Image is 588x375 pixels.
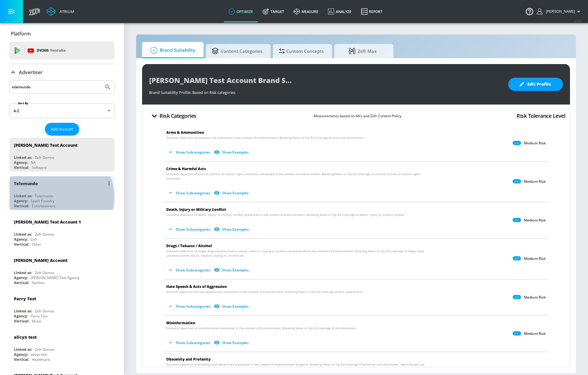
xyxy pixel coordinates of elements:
a: Analyze [323,1,356,22]
button: Show Subcategories [166,265,213,275]
p: Medium Risk [524,295,546,300]
button: Show Subcategories [166,338,213,348]
label: Sort By [17,101,30,105]
div: Other [32,242,41,247]
span: Dramatic depiction of criminal activity or human rights violations presented in the context of en... [166,172,425,181]
button: Show Subcategories [166,224,213,234]
p: Medium Risk [524,218,546,223]
div: Linked as: [14,270,32,275]
div: Agency: [14,237,28,242]
div: Fashion [32,280,45,285]
div: Music [32,319,42,324]
div: [PERSON_NAME] Test Agency [31,275,79,280]
button: Show Subcategories [166,147,213,157]
input: Search by name [12,83,101,91]
div: Linked as: [14,347,32,352]
span: Brand Suitability [148,43,195,57]
div: Agency: [14,314,28,319]
button: Show Examples [213,338,251,348]
div: Zefr [31,237,38,242]
div: alicyn test [14,334,37,340]
div: Linked as: [14,155,32,160]
div: [PERSON_NAME] Test AccountLinked as:Zefr DemosAgency:NAVertical:Software [9,138,115,172]
div: alicyn testLinked as:Zefr DemosAgency:alicyn testVertical:Healthcare [9,330,115,363]
div: Zefr Demos [35,232,54,237]
button: Show Examples [213,265,251,275]
div: Parry TestLinked as:Zefr DemosAgency:Parry TestVertical:Music [9,291,115,325]
span: Obscenity and Profanity [166,357,211,362]
div: Zefr Demos [35,347,54,352]
span: v 4.19.0 [574,19,582,23]
div: Healthcare [32,357,50,362]
div: TelemundoLinked as:TelemundoAgency:Spark FoundryVertical:Entertainment [9,176,115,210]
div: Spark Foundry [31,198,54,203]
div: Atrium [57,9,74,14]
p: DV360: [37,47,66,54]
div: Linked as: [14,193,32,198]
div: Zefr Demos [35,270,54,275]
div: Vertical: [14,242,29,247]
span: Dramatic depiction of hate speech/acts presented in the context of entertainment. Breaking News o... [166,290,364,294]
span: Dramatic depiction of profanity and obscenities presented in the context of entertainment by genr... [166,362,425,371]
div: Agency: [14,275,28,280]
button: Edit Profile [508,78,563,91]
span: Misinformation [166,320,195,325]
div: Zefr Demos [35,309,54,314]
span: Hate Speech & Acts of Aggression [166,284,227,289]
button: Show Examples [213,147,251,157]
div: Platform [9,25,115,42]
button: Add Account [45,123,79,136]
p: Advertiser [19,69,43,76]
p: Platform [11,30,31,37]
div: [PERSON_NAME] Test Account 1 [14,219,81,225]
div: [PERSON_NAME] AccountLinked as:Zefr DemosAgency:[PERSON_NAME] Test AgencyVertical:Fashion [9,253,115,287]
button: Risk Categories [147,109,199,123]
span: Custom Concepts [279,44,324,58]
span: Edit Profile [520,81,551,88]
div: Agency: [14,198,28,203]
a: Target [258,1,289,22]
span: Death, Injury or Military Conflict [166,207,226,212]
h4: Risk Categories [159,112,196,120]
button: Show Subcategories [166,301,213,311]
button: Show Subcategories [166,188,213,198]
div: Software [32,165,47,170]
div: [PERSON_NAME] Account [14,257,67,263]
div: Vertical: [14,165,29,170]
div: Telemundo [14,181,38,186]
span: Drugs / Tobacco / Alcohol [166,243,212,248]
span: Dramatic depiction of illegal drug use/prescription abuse, tobacco, vaping or alcohol use present... [166,249,425,258]
div: [PERSON_NAME] Test Account 1Linked as:Zefr DemosAgency:ZefrVertical:Other [9,215,115,248]
button: Show Examples [213,224,251,234]
div: Linked as: [14,232,32,237]
p: Youtube [50,47,66,53]
div: alicyn test [31,352,47,357]
div: Parry Test [14,296,36,301]
div: Brand Suitability Profile: Based on Risk categories [149,87,502,95]
a: Report [356,1,387,22]
p: Measurements based on 4A’s and Zefr Content Policy [314,113,401,119]
button: Show Examples [213,301,251,311]
span: Dramatic depiction of death, injury, or military conflict presented in the context of entertainme... [166,213,405,217]
div: A-Z [9,103,115,118]
span: Add Account [51,126,73,133]
span: Dramatic depiction of misinformation presented in the context of Entertainment, Breaking News or ... [166,326,357,330]
div: Telemundo [35,193,53,198]
p: Medium Risk [524,331,546,336]
span: Content Categories [212,44,262,58]
div: Entertainment [32,203,56,208]
p: Medium Risk [524,179,546,184]
h4: Risk Tolerance Level [517,112,565,120]
button: Open Resource Center [521,3,538,19]
a: optimize [224,1,258,22]
button: Show Examples [213,188,251,198]
div: Vertical: [14,280,29,285]
span: Zefr Max [340,44,385,58]
button: [PERSON_NAME] [537,8,582,15]
span: Arms & Ammunition [166,130,204,135]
